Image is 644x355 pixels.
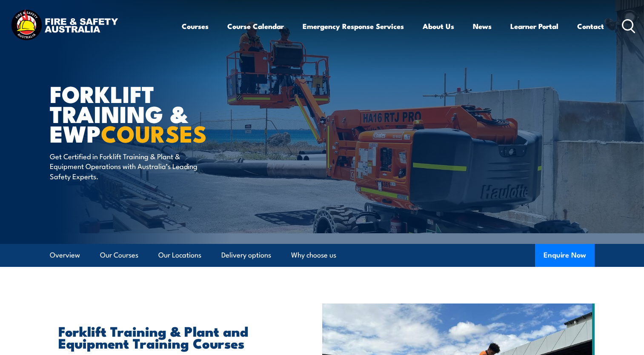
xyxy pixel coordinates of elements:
[101,115,207,150] strong: COURSES
[577,15,604,37] a: Contact
[423,15,454,37] a: About Us
[221,244,271,266] a: Delivery options
[50,151,205,181] p: Get Certified in Forklift Training & Plant & Equipment Operations with Australia’s Leading Safety...
[227,15,284,37] a: Course Calendar
[158,244,201,266] a: Our Locations
[535,244,595,267] button: Enquire Now
[50,83,260,143] h1: Forklift Training & EWP
[473,15,492,37] a: News
[50,244,80,266] a: Overview
[182,15,209,37] a: Courses
[100,244,138,266] a: Our Courses
[510,15,558,37] a: Learner Portal
[303,15,404,37] a: Emergency Response Services
[291,244,336,266] a: Why choose us
[58,325,283,349] h2: Forklift Training & Plant and Equipment Training Courses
